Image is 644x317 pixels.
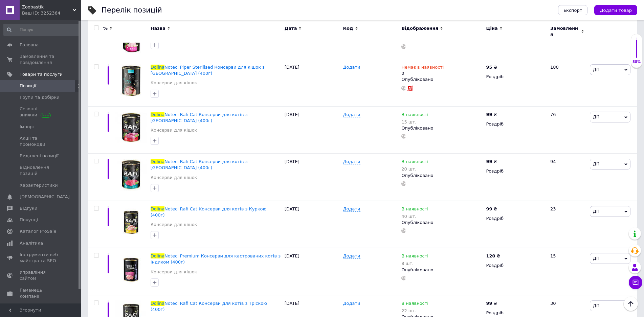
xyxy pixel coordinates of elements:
b: 99 [486,159,492,164]
span: Дії [593,256,599,261]
span: Групи та добірки [20,94,60,100]
span: Покупці [20,217,38,223]
span: Дії [593,114,599,119]
span: Сезонні знижки [20,106,63,118]
span: Noteci Rafi Cat Консерви для котів з [GEOGRAPHIC_DATA] (400г) [151,112,248,123]
b: 95 [486,65,492,70]
div: Перелік позицій [102,7,162,14]
div: [DATE] [283,201,341,248]
div: 88% [631,60,642,64]
div: 40 шт. [401,214,428,219]
a: DolinaNoteci Premium Консерви для кастрованих котів з Індиком (400г) [151,253,281,265]
span: В наявності [401,159,428,166]
div: Роздріб [486,263,545,269]
span: Код [343,25,353,31]
span: Акції та промокоди [20,135,63,148]
div: 15 [546,248,588,295]
span: Гаманець компанії [20,287,63,299]
span: В наявності [401,206,428,213]
span: Експорт [563,8,582,13]
span: Дії [593,67,599,72]
a: Консерви для кішок [151,269,197,275]
div: 20 шт. [401,166,428,172]
span: Ціна [486,25,498,31]
div: Роздріб [486,168,545,174]
span: Додати [343,159,360,164]
span: Додати [343,65,360,70]
div: Ваш ID: 3252364 [22,10,81,16]
b: 99 [486,206,492,211]
span: Дії [593,209,599,214]
div: 0 [401,64,444,76]
div: Опубліковано [401,76,483,83]
div: 23 [546,201,588,248]
span: Управління сайтом [20,269,63,281]
img: Dolina Noteci Rafi Cat Консервы для котов с Тунцом (400г) [115,159,147,191]
span: Додати [343,112,360,117]
span: Dolina [151,65,164,70]
span: Назва [151,25,165,31]
span: % [103,25,108,31]
a: DolinaNoteci Rafi Cat Консерви для котів з [GEOGRAPHIC_DATA] (400г) [151,112,248,123]
span: Відновлення позицій [20,164,63,177]
div: ₴ [486,159,497,165]
span: Dolina [151,112,164,117]
span: Dolina [151,301,164,306]
div: [DATE] [283,59,341,107]
span: Головна [20,42,39,48]
div: Роздріб [486,121,545,127]
span: Інструменти веб-майстра та SEO [20,252,63,264]
a: Консерви для кішок [151,175,197,181]
input: Пошук [3,24,80,36]
b: 99 [486,112,492,117]
button: Чат з покупцем [629,276,642,289]
span: Dolina [151,206,164,211]
span: Немає в наявності [401,65,444,72]
b: 120 [486,253,495,258]
div: 76 [546,106,588,154]
img: Dolina Noteci Piper Sterilised Консервы для кошек с Тунцом (400г) [115,64,147,96]
span: Додати [343,206,360,212]
span: Відображення [401,25,438,31]
span: Додати [343,301,360,306]
span: Noteci Rafi Cat Консерви для котів з Куркою (400г) [151,206,267,218]
div: Опубліковано [401,173,483,179]
span: Імпорт [20,124,35,130]
a: Консерви для кішок [151,80,197,86]
span: Noteci Rafi Cat Консерви для котів з Тріскою (400г) [151,301,267,312]
div: 180 [546,59,588,107]
div: ₴ [486,300,497,307]
img: Dolina Noteci Premium Консервы для кастрированных кошек с Индейкой (400г) [115,253,147,285]
span: Noteci Rafi Cat Консерви для котів з [GEOGRAPHIC_DATA] (400г) [151,159,248,170]
b: 99 [486,301,492,306]
div: [DATE] [283,154,341,201]
span: В наявності [401,253,428,261]
span: Дії [593,303,599,308]
button: Наверх [624,297,638,311]
div: 94 [546,154,588,201]
div: Опубліковано [401,220,483,226]
div: ₴ [486,64,497,70]
span: Додати товар [600,8,632,13]
a: DolinaNoteci Piper Sterilised Консерви для кішок з [GEOGRAPHIC_DATA] (400г) [151,65,265,76]
div: [DATE] [283,106,341,154]
div: Роздріб [486,74,545,80]
span: [DEMOGRAPHIC_DATA] [20,194,70,200]
img: Dolina Noteci Rafi Cat Консервы для котов с Курицей (400г) [115,206,147,238]
span: Характеристики [20,182,58,188]
span: Zoobastik [22,4,73,10]
span: Замовлення та повідомлення [20,53,63,66]
div: Опубліковано [401,267,483,273]
div: 15 шт. [401,119,428,124]
button: Експорт [558,5,588,15]
span: Відгуки [20,205,37,211]
span: Аналітика [20,240,43,246]
span: Дії [593,161,599,166]
span: Видалені позиції [20,153,59,159]
span: Noteci Piper Sterilised Консерви для кішок з [GEOGRAPHIC_DATA] (400г) [151,65,265,76]
span: Dolina [151,253,164,258]
div: Роздріб [486,216,545,222]
span: В наявності [401,301,428,308]
span: Дата [285,25,297,31]
span: Noteci Premium Консерви для кастрованих котів з Індиком (400г) [151,253,281,265]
